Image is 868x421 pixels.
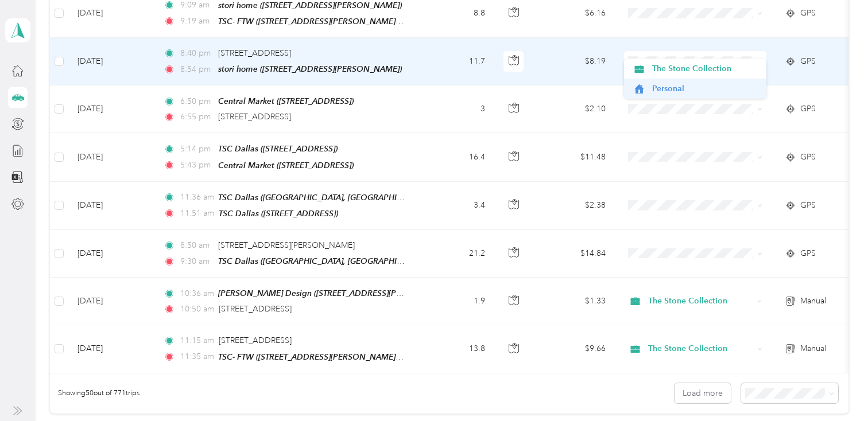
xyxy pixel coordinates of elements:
[218,240,355,250] span: [STREET_ADDRESS][PERSON_NAME]
[180,143,213,155] span: 5:14 pm
[180,255,213,268] span: 9:30 am
[800,103,816,115] span: GPS
[652,63,758,75] span: The Stone Collection
[534,133,615,181] td: $11.48
[218,64,402,73] span: stori home ([STREET_ADDRESS][PERSON_NAME])
[534,325,615,373] td: $9.66
[180,191,213,204] span: 11:36 am
[180,334,214,347] span: 11:15 am
[804,357,868,421] iframe: Everlance-gr Chat Button Frame
[218,161,354,170] span: Central Market ([STREET_ADDRESS])
[675,383,731,403] button: Load more
[218,1,402,10] span: stori home ([STREET_ADDRESS][PERSON_NAME])
[418,38,494,85] td: 11.7
[180,47,213,60] span: 8:40 pm
[218,48,291,58] span: [STREET_ADDRESS]
[180,63,213,76] span: 8:54 pm
[68,278,154,325] td: [DATE]
[418,230,494,278] td: 21.2
[219,336,292,345] span: [STREET_ADDRESS]
[218,256,685,266] span: TSC Dallas ([GEOGRAPHIC_DATA], [GEOGRAPHIC_DATA], [GEOGRAPHIC_DATA], [GEOGRAPHIC_DATA], [GEOGRAPH...
[180,287,213,300] span: 10:36 am
[219,304,292,314] span: [STREET_ADDRESS]
[50,388,139,399] span: Showing 50 out of 771 trips
[218,193,685,202] span: TSC Dallas ([GEOGRAPHIC_DATA], [GEOGRAPHIC_DATA], [GEOGRAPHIC_DATA], [GEOGRAPHIC_DATA], [GEOGRAPH...
[418,182,494,230] td: 3.4
[534,85,615,133] td: $2.10
[800,55,816,68] span: GPS
[418,278,494,325] td: 1.9
[219,209,338,218] span: TSC Dallas ([STREET_ADDRESS])
[534,38,615,85] td: $8.19
[218,289,456,298] span: [PERSON_NAME] Design ([STREET_ADDRESS][PERSON_NAME])
[180,239,213,252] span: 8:50 am
[68,38,154,85] td: [DATE]
[218,144,338,153] span: TSC Dallas ([STREET_ADDRESS])
[534,182,615,230] td: $2.38
[534,278,615,325] td: $1.33
[418,325,494,373] td: 13.8
[180,350,213,363] span: 11:35 am
[418,133,494,181] td: 16.4
[800,7,816,20] span: GPS
[800,151,816,163] span: GPS
[218,352,570,362] span: TSC- FTW ([STREET_ADDRESS][PERSON_NAME] , [GEOGRAPHIC_DATA], [GEOGRAPHIC_DATA])
[180,303,214,315] span: 10:50 am
[68,325,154,373] td: [DATE]
[68,230,154,278] td: [DATE]
[800,247,816,260] span: GPS
[800,199,816,212] span: GPS
[68,85,154,133] td: [DATE]
[180,159,213,171] span: 5:43 pm
[180,111,213,123] span: 6:55 pm
[218,17,570,26] span: TSC- FTW ([STREET_ADDRESS][PERSON_NAME] , [GEOGRAPHIC_DATA], [GEOGRAPHIC_DATA])
[218,112,291,122] span: [STREET_ADDRESS]
[418,85,494,133] td: 3
[648,295,753,307] span: The Stone Collection
[648,342,753,355] span: The Stone Collection
[68,182,154,230] td: [DATE]
[68,133,154,181] td: [DATE]
[652,83,758,95] span: Personal
[534,230,615,278] td: $14.84
[180,207,214,220] span: 11:51 am
[180,95,213,108] span: 6:50 pm
[180,15,213,28] span: 9:19 am
[800,295,826,307] span: Manual
[800,342,826,355] span: Manual
[218,96,354,106] span: Central Market ([STREET_ADDRESS])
